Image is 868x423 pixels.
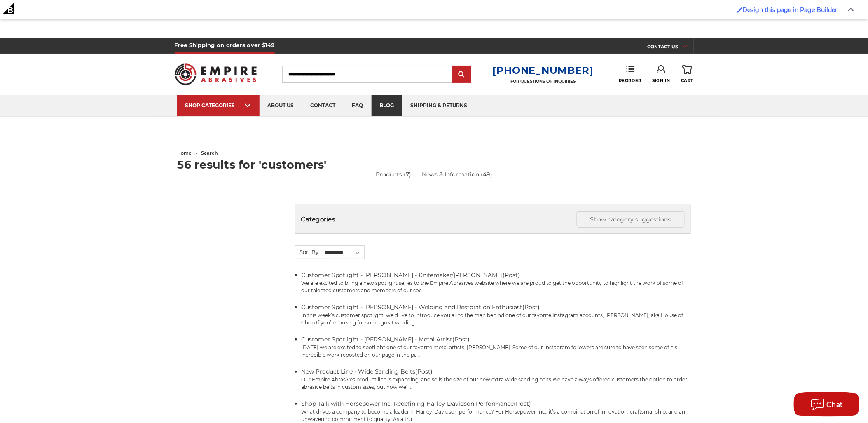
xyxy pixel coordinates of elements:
[302,335,691,359] li: (Post)
[295,246,320,258] label: Sort By:
[302,271,503,279] a: Customer Spotlight - [PERSON_NAME] - Knifemaker/[PERSON_NAME]
[827,401,844,409] span: Chat
[454,66,470,83] input: Submit
[681,78,693,83] span: Cart
[260,95,302,116] a: about us
[302,344,691,359] p: [DATE] we are excited to spotlight one of our favorite metal artists, [PERSON_NAME]. Some of our ...
[302,376,691,391] p: Our Empire Abrasives product line is expanding, and so is the size of our new extra wide sanding ...
[492,64,594,76] a: [PHONE_NUMBER]
[302,303,691,327] li: (Post)
[302,336,453,343] a: Customer Spotlight - [PERSON_NAME] - Metal Artist
[175,58,257,90] img: Empire Abrasives
[302,368,416,375] a: New Product Line - Wide Sanding Belts
[681,65,693,83] a: Cart
[619,78,641,83] span: Reorder
[185,102,251,108] div: SHOP CATEGORIES
[175,38,275,54] h5: Free Shipping on orders over $149
[848,8,854,12] img: Close Admin Bar
[577,211,685,228] button: Show category suggestions
[344,95,372,116] a: faq
[302,312,691,327] p: In this week’s customer spotlight, we’d like to introduce you all to the man behind one of our fa...
[492,79,594,84] p: FOR QUESTIONS OR INQUIRIES
[302,303,523,311] a: Customer Spotlight - [PERSON_NAME] - Welding and Restoration Enthusiast
[372,95,402,116] a: blog
[324,247,365,259] select: Content Sort By
[794,392,860,417] button: Chat
[648,42,693,54] a: CONTACT US
[402,95,476,116] a: shipping & returns
[302,408,691,423] p: What drives a company to become a leader in Harley-Davidson performance? For Horsepower Inc., it’...
[302,367,691,391] li: (Post)
[422,171,492,178] a: News & Information (49)
[302,400,514,407] a: Shop Talk with Horsepower Inc: Redefining Harley-Davidson Performance
[178,159,691,170] h1: 56 results for 'customers'
[376,170,411,179] a: Products (7)
[619,65,641,83] a: Reorder
[653,78,670,83] span: Sign In
[302,95,344,116] a: contact
[178,150,192,156] a: home
[201,150,218,156] span: search
[302,399,691,423] li: (Post)
[743,6,838,14] span: Design this page in Page Builder
[302,280,691,294] p: We are excited to bring a new spotlight series to the Empire Abrasives website where we are proud...
[737,7,743,13] img: Enabled brush for page builder edit.
[301,211,685,228] h5: Categories
[302,271,691,294] li: (Post)
[733,2,842,18] a: Enabled brush for page builder edit. Design this page in Page Builder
